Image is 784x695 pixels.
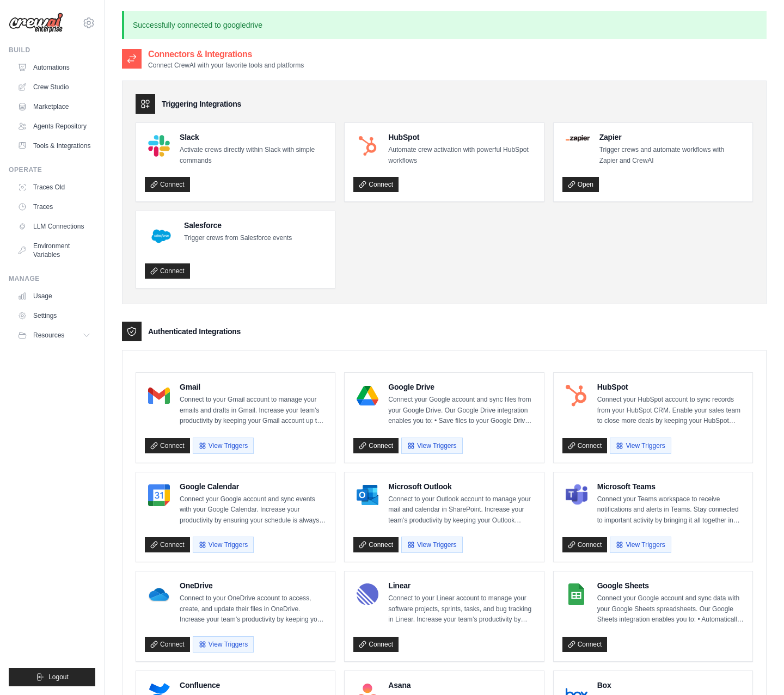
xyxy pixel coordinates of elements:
h4: Microsoft Teams [597,481,744,492]
img: Google Sheets Logo [566,583,587,605]
button: Logout [9,668,95,686]
img: Gmail Logo [148,385,170,407]
img: Slack Logo [148,135,170,157]
a: Connect [562,637,608,652]
h4: Google Sheets [597,580,744,591]
img: Logo [9,13,63,33]
a: Connect [145,637,190,652]
a: Traces [13,198,95,216]
h3: Triggering Integrations [162,99,241,109]
h4: OneDrive [180,580,326,591]
img: Google Drive Logo [357,385,378,407]
h4: Google Calendar [180,481,326,492]
p: Connect to your Linear account to manage your software projects, sprints, tasks, and bug tracking... [388,593,535,625]
button: View Triggers [610,438,671,454]
p: Connect CrewAI with your favorite tools and platforms [148,61,304,70]
a: Settings [13,307,95,324]
a: Usage [13,287,95,305]
img: Microsoft Teams Logo [566,484,587,506]
p: Connect to your Outlook account to manage your mail and calendar in SharePoint. Increase your tea... [388,494,535,526]
a: Automations [13,59,95,76]
a: Connect [353,537,399,552]
p: Trigger crews and automate workflows with Zapier and CrewAI [599,145,744,166]
p: Connect your Teams workspace to receive notifications and alerts in Teams. Stay connected to impo... [597,494,744,526]
p: Connect your Google account and sync files from your Google Drive. Our Google Drive integration e... [388,395,535,427]
a: Connect [145,438,190,453]
p: Trigger crews from Salesforce events [184,233,292,244]
button: View Triggers [610,537,671,553]
p: Connect your Google account and sync data with your Google Sheets spreadsheets. Our Google Sheets... [597,593,744,625]
p: Connect to your Gmail account to manage your emails and drafts in Gmail. Increase your team’s pro... [180,395,326,427]
img: Microsoft Outlook Logo [357,484,378,506]
a: Open [562,177,599,192]
p: Connect to your OneDrive account to access, create, and update their files in OneDrive. Increase ... [180,593,326,625]
h4: Google Drive [388,382,535,392]
a: Connect [562,537,608,552]
a: Connect [145,263,190,279]
button: View Triggers [401,537,462,553]
h4: Gmail [180,382,326,392]
span: Logout [48,673,69,681]
a: Connect [353,438,399,453]
h4: Zapier [599,132,744,143]
a: Connect [562,438,608,453]
a: Connect [353,177,399,192]
button: View Triggers [193,438,254,454]
p: Connect your HubSpot account to sync records from your HubSpot CRM. Enable your sales team to clo... [597,395,744,427]
h4: Microsoft Outlook [388,481,535,492]
a: LLM Connections [13,218,95,235]
h4: HubSpot [388,132,535,143]
p: Automate crew activation with powerful HubSpot workflows [388,145,535,166]
a: Connect [145,537,190,552]
a: Connect [145,177,190,192]
a: Crew Studio [13,78,95,96]
h3: Authenticated Integrations [148,326,241,337]
h4: Confluence [180,680,326,691]
img: Google Calendar Logo [148,484,170,506]
button: View Triggers [193,636,254,653]
a: Agents Repository [13,118,95,135]
h4: HubSpot [597,382,744,392]
img: HubSpot Logo [566,385,587,407]
h4: Asana [388,680,535,691]
button: View Triggers [401,438,462,454]
span: Resources [33,331,64,340]
button: Resources [13,327,95,344]
h2: Connectors & Integrations [148,48,304,61]
p: Connect your Google account and sync events with your Google Calendar. Increase your productivity... [180,494,326,526]
h4: Salesforce [184,220,292,231]
img: HubSpot Logo [357,135,378,157]
h4: Slack [180,132,326,143]
img: Salesforce Logo [148,223,174,249]
h4: Linear [388,580,535,591]
p: Successfully connected to googledrive [122,11,767,39]
div: Operate [9,165,95,174]
a: Connect [353,637,399,652]
button: View Triggers [193,537,254,553]
p: Activate crews directly within Slack with simple commands [180,145,326,166]
a: Environment Variables [13,237,95,263]
a: Marketplace [13,98,95,115]
div: Manage [9,274,95,283]
a: Tools & Integrations [13,137,95,155]
div: Build [9,46,95,54]
a: Traces Old [13,179,95,196]
img: Zapier Logo [566,135,590,142]
img: Linear Logo [357,583,378,605]
img: OneDrive Logo [148,583,170,605]
h4: Box [597,680,744,691]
